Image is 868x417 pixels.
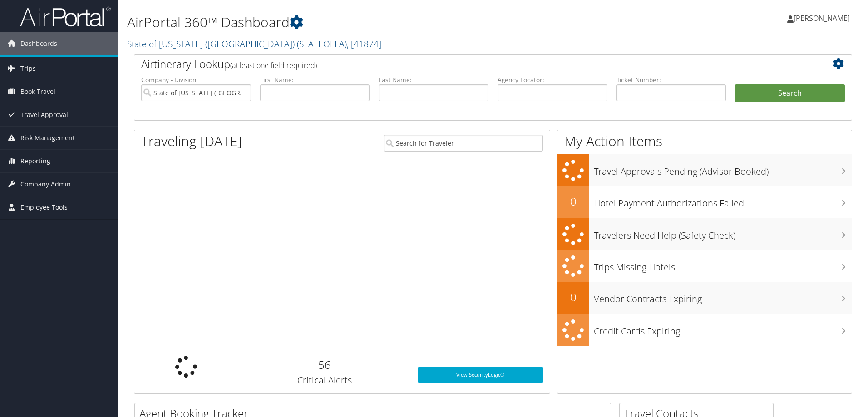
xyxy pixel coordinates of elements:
button: Search [735,84,845,103]
span: , [ 41874 ] [347,38,381,50]
h3: Travel Approvals Pending (Advisor Booked) [594,161,852,178]
a: 0Hotel Payment Authorizations Failed [557,186,852,218]
h2: Airtinerary Lookup [141,56,785,72]
a: View SecurityLogic® [418,367,543,383]
h2: 56 [245,357,404,373]
span: Risk Management [20,127,75,149]
span: Employee Tools [20,196,68,219]
h1: My Action Items [557,132,852,151]
a: Trips Missing Hotels [557,250,852,282]
input: Search for Traveler [384,135,543,152]
span: [PERSON_NAME] [794,13,850,23]
a: Travelers Need Help (Safety Check) [557,218,852,250]
h1: Traveling [DATE] [141,132,242,151]
span: Reporting [20,150,50,172]
span: Book Travel [20,80,55,103]
span: Trips [20,57,36,80]
a: State of [US_STATE] ([GEOGRAPHIC_DATA]) [127,38,381,50]
a: Travel Approvals Pending (Advisor Booked) [557,154,852,186]
span: Dashboards [20,32,57,55]
label: Ticket Number: [616,75,726,84]
label: Agency Locator: [498,75,607,84]
h3: Travelers Need Help (Safety Check) [594,225,852,242]
a: Credit Cards Expiring [557,314,852,346]
a: [PERSON_NAME] [787,5,859,32]
h3: Critical Alerts [245,374,404,387]
label: Company - Division: [141,75,251,84]
a: 0Vendor Contracts Expiring [557,282,852,314]
h2: 0 [557,289,589,305]
h2: 0 [557,194,589,209]
img: airportal-logo.png [20,6,111,27]
label: First Name: [260,75,370,84]
h3: Trips Missing Hotels [594,256,852,274]
label: Last Name: [379,75,488,84]
span: (at least one field required) [230,60,317,70]
span: ( STATEOFLA ) [297,38,347,50]
h3: Hotel Payment Authorizations Failed [594,192,852,210]
h1: AirPortal 360™ Dashboard [127,13,615,32]
span: Company Admin [20,173,71,196]
h3: Credit Cards Expiring [594,320,852,338]
h3: Vendor Contracts Expiring [594,288,852,305]
span: Travel Approval [20,103,68,126]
